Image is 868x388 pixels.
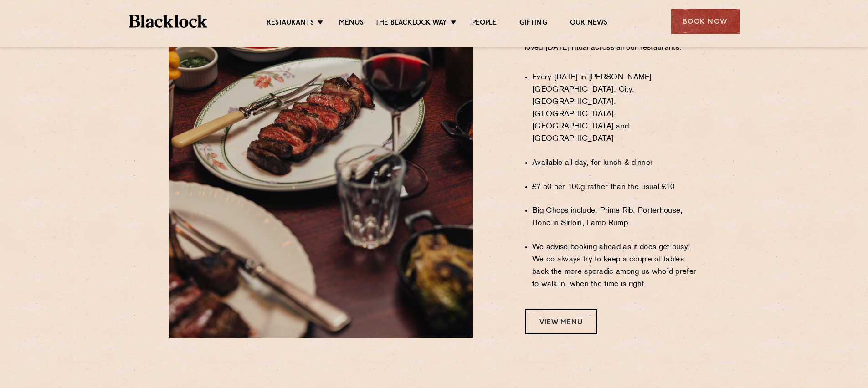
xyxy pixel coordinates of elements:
[570,19,608,29] a: Our News
[267,19,314,29] a: Restaurants
[532,181,699,194] li: £7.50 per 100g rather than the usual £10
[532,71,699,145] li: Every [DATE] in [PERSON_NAME][GEOGRAPHIC_DATA], City, [GEOGRAPHIC_DATA], [GEOGRAPHIC_DATA], [GEOG...
[472,19,497,29] a: People
[532,241,699,291] li: We advise booking ahead as it does get busy! We do always try to keep a couple of tables back the...
[671,9,740,34] div: Book Now
[519,19,547,29] a: Gifting
[375,19,447,29] a: The Blacklock Way
[339,19,364,29] a: Menus
[532,205,699,230] li: Big Chops include: Prime Rib, Porterhouse, Bone-in Sirloin, Lamb Rump
[129,15,208,28] img: BL_Textured_Logo-footer-cropped.svg
[525,309,597,334] a: View Menu
[532,157,699,169] li: Available all day, for lunch & dinner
